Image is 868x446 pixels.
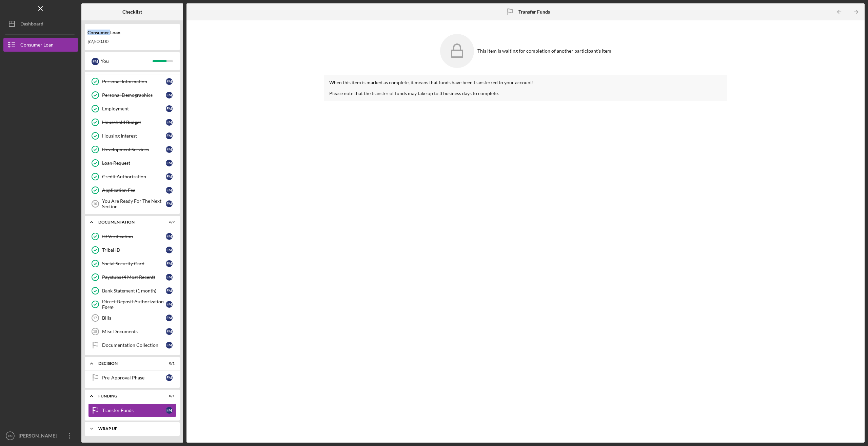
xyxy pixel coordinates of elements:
[87,30,177,35] div: Consumer Loan
[329,80,722,96] div: When this item is marked as complete, it means that funds have been transferred to your account! ...
[102,408,166,413] div: Transfer Funds
[166,233,173,240] div: F M
[477,48,611,54] div: This item is waiting for completion of another participant's item
[166,92,173,99] div: F M
[102,375,166,380] div: Pre-Approval Phase
[102,288,166,293] div: Bank Statement (1 month)
[8,434,13,438] text: FM
[102,247,166,253] div: Tribal ID
[92,58,99,65] div: F M
[166,260,173,267] div: F M
[17,429,61,444] div: [PERSON_NAME]
[88,243,176,257] a: Tribal IDFM
[102,329,166,334] div: Misc Documents
[93,329,97,334] tspan: 18
[3,17,78,31] button: Dashboard
[102,133,166,139] div: Housing Interest
[88,183,176,197] a: Application FeeFM
[88,371,176,385] a: Pre-Approval PhaseFM
[102,315,166,321] div: Bills
[88,338,176,352] a: Documentation CollectionFM
[166,301,173,308] div: F M
[102,160,166,166] div: Loan Request
[88,115,176,129] a: Household BudgetFM
[3,429,78,443] button: FM[PERSON_NAME]
[102,174,166,179] div: Credit Authorization
[122,9,142,15] b: Checklist
[102,234,166,239] div: ID Verification
[166,160,173,166] div: F M
[166,173,173,180] div: F M
[102,342,166,348] div: Documentation Collection
[93,316,97,320] tspan: 17
[162,394,175,398] div: 0 / 1
[88,311,176,325] a: 17BillsFM
[88,404,176,417] a: Transfer FundsFM
[88,102,176,115] a: EmploymentFM
[166,315,173,321] div: F M
[166,287,173,294] div: F M
[98,220,158,224] div: Documentation
[88,170,176,183] a: Credit AuthorizationFM
[162,361,175,365] div: 0 / 1
[102,299,166,310] div: Direct Deposit Authorization Form
[98,361,158,365] div: Decision
[166,187,173,194] div: F M
[3,38,78,52] button: Consumer Loan
[88,129,176,143] a: Housing InterestFM
[162,220,175,224] div: 6 / 9
[93,202,97,206] tspan: 10
[98,394,158,398] div: Funding
[166,78,173,85] div: F M
[20,38,54,53] div: Consumer Loan
[101,55,153,67] div: You
[166,200,173,207] div: F M
[88,143,176,156] a: Development ServicesFM
[102,79,166,84] div: Personal Information
[102,106,166,111] div: Employment
[102,147,166,152] div: Development Services
[166,407,173,414] div: F M
[88,197,176,211] a: 10You Are Ready For The Next SectionFM
[88,298,176,311] a: Direct Deposit Authorization FormFM
[166,119,173,126] div: F M
[102,120,166,125] div: Household Budget
[102,188,166,193] div: Application Fee
[88,230,176,243] a: ID VerificationFM
[166,105,173,112] div: F M
[166,328,173,335] div: F M
[166,247,173,253] div: F M
[87,39,177,44] div: $2,500.00
[102,92,166,98] div: Personal Demographics
[518,9,550,15] b: Transfer Funds
[98,427,171,431] div: Wrap up
[102,274,166,280] div: Paystubs (4 Most Recent)
[166,132,173,139] div: F M
[166,342,173,349] div: F M
[166,274,173,281] div: F M
[88,88,176,102] a: Personal DemographicsFM
[88,75,176,88] a: Personal InformationFM
[20,17,43,32] div: Dashboard
[102,198,166,209] div: You Are Ready For The Next Section
[166,146,173,153] div: F M
[88,257,176,270] a: Social Security CardFM
[102,261,166,266] div: Social Security Card
[88,156,176,170] a: Loan RequestFM
[88,325,176,338] a: 18Misc DocumentsFM
[166,374,173,381] div: F M
[88,270,176,284] a: Paystubs (4 Most Recent)FM
[88,284,176,298] a: Bank Statement (1 month)FM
